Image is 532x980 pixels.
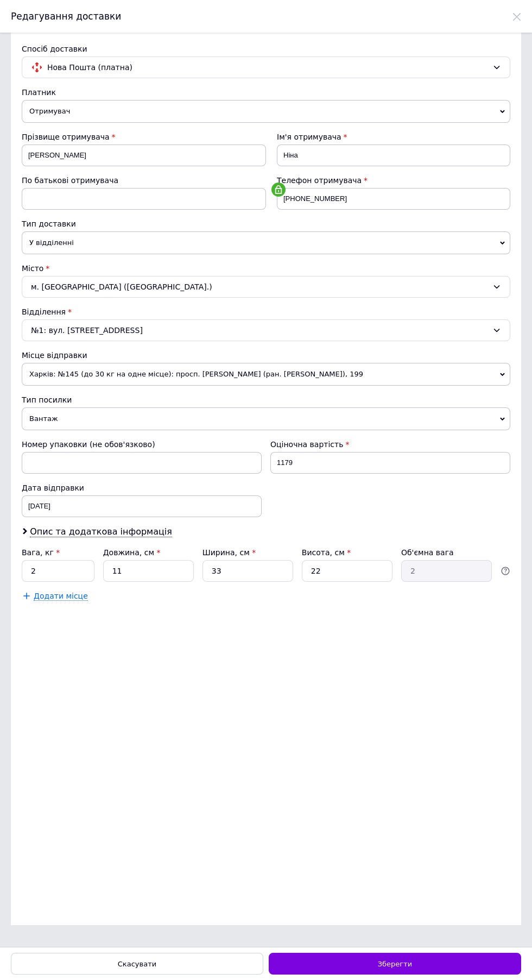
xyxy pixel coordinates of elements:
[22,100,510,123] span: Отримувач
[277,188,510,210] input: +380
[22,133,110,141] span: Прізвище отримувача
[34,592,88,601] span: Додати місце
[22,439,262,450] div: Номер упаковки (не обов'язково)
[378,960,412,968] span: Зберегти
[22,276,510,298] div: м. [GEOGRAPHIC_DATA] ([GEOGRAPHIC_DATA].)
[22,263,510,274] div: Місто
[118,960,156,968] span: Скасувати
[22,351,87,360] span: Місце відправки
[30,526,172,537] span: Опис та додаткова інформація
[22,363,510,386] span: Харків: №145 (до 30 кг на одне місце): просп. [PERSON_NAME] (ран. [PERSON_NAME]), 199
[47,61,488,73] span: Нова Пошта (платна)
[202,548,256,557] label: Ширина, см
[22,407,510,430] span: Вантаж
[22,395,72,404] span: Тип посилки
[22,219,76,228] span: Тип доставки
[103,548,161,557] label: Довжина, см
[401,547,492,558] div: Об'ємна вага
[22,548,60,557] label: Вага, кг
[22,88,56,97] span: Платник
[22,43,510,54] div: Спосіб доставки
[22,176,118,185] span: По батькові отримувача
[22,306,510,317] div: Відділення
[277,176,362,185] span: Телефон отримувача
[22,482,262,493] div: Дата відправки
[270,439,510,450] div: Оціночна вартість
[302,548,351,557] label: Висота, см
[22,319,510,341] div: №1: вул. [STREET_ADDRESS]
[22,231,510,254] span: У відділенні
[277,133,341,141] span: Ім'я отримувача
[11,11,121,22] span: Редагування доставки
